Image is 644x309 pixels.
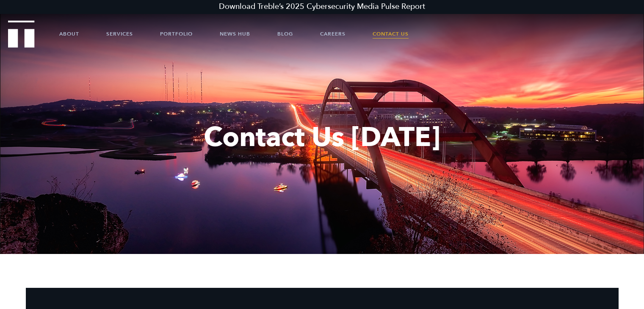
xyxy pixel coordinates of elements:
a: Blog [277,21,293,47]
a: Contact Us [373,21,409,47]
a: News Hub [220,21,250,47]
h1: Contact Us [DATE] [6,121,638,154]
img: Treble logo [8,20,35,47]
a: Treble Homepage [8,21,34,47]
a: Portfolio [160,21,193,47]
a: About [59,21,79,47]
a: Services [106,21,133,47]
a: Careers [320,21,345,47]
